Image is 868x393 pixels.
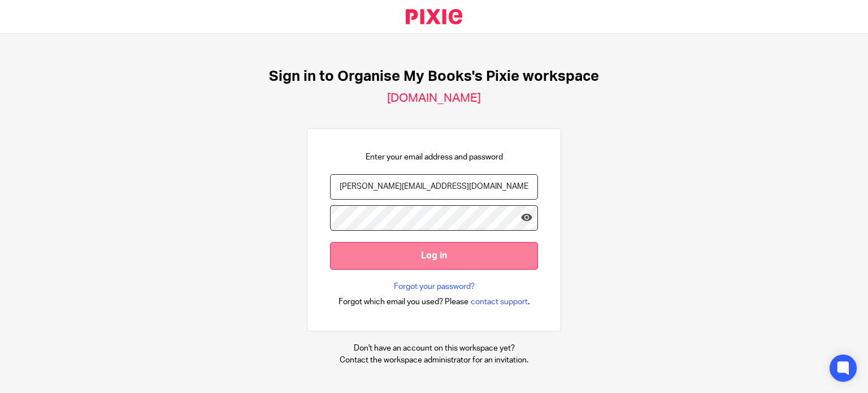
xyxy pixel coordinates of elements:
[330,174,538,200] input: name@example.com
[340,355,528,366] p: Contact the workspace administrator for an invitation.
[340,343,528,354] p: Don't have an account on this workspace yet?
[330,242,538,270] input: Log in
[471,296,528,308] span: contact support
[338,295,530,308] div: .
[338,296,468,308] span: Forgot which email you used? Please
[387,91,481,106] h2: [DOMAIN_NAME]
[366,152,503,163] p: Enter your email address and password
[269,68,599,85] h1: Sign in to Organise My Books's Pixie workspace
[394,281,475,292] a: Forgot your password?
